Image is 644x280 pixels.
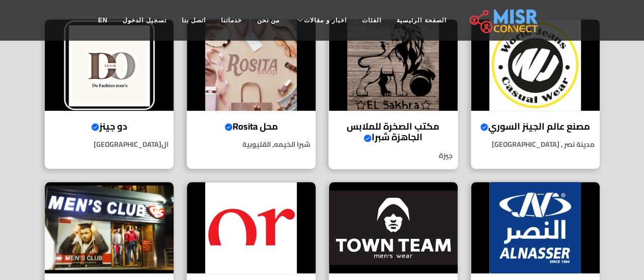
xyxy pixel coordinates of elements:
svg: Verified account [91,123,99,131]
a: من نحن [249,11,287,30]
img: مصنع عالم الجينز السوري [471,19,600,111]
a: مصنع عالم الجينز السوري مصنع عالم الجينز السوري مدينة نصر , [GEOGRAPHIC_DATA] [464,19,606,169]
img: مصنع تاون تيم للملابس [329,182,458,273]
h4: مصنع عالم الجينز السوري [479,121,592,132]
img: مكتب الصخرة للملابس الجاهزة شبرا [329,19,458,111]
h4: مكتب الصخرة للملابس الجاهزة شبرا [337,121,450,143]
a: محل Rosita محل Rosita شبرا الخيمه, القليوبية [180,19,322,169]
a: خدماتنا [213,11,249,30]
img: نادي الرجال (MEN'S CLUB) [45,182,174,273]
a: تسجيل الدخول [115,11,174,30]
a: دو جينز دو جينز ال[GEOGRAPHIC_DATA] [38,19,180,169]
a: اخبار و مقالات [287,11,354,30]
a: اتصل بنا [174,11,213,30]
p: جيزة [329,150,458,161]
svg: Verified account [480,123,488,131]
a: EN [91,11,116,30]
a: الصفحة الرئيسية [389,11,454,30]
a: مكتب الصخرة للملابس الجاهزة شبرا مكتب الصخرة للملابس الجاهزة شبرا جيزة [322,19,464,169]
h4: دو جينز [52,121,166,132]
svg: Verified account [363,134,372,142]
img: محل Rosita [187,19,316,111]
span: اخبار و مقالات [304,16,347,25]
img: main.misr_connect [469,8,538,33]
p: شبرا الخيمه, القليوبية [187,139,316,150]
img: دو جينز [45,19,174,111]
a: الفئات [354,11,389,30]
p: ال[GEOGRAPHIC_DATA] [45,139,174,150]
p: مدينة نصر , [GEOGRAPHIC_DATA] [471,139,600,150]
img: شركة النصر [471,182,600,273]
h4: محل Rosita [194,121,308,132]
svg: Verified account [225,123,233,131]
img: مصنع أور للملابس [187,182,316,273]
